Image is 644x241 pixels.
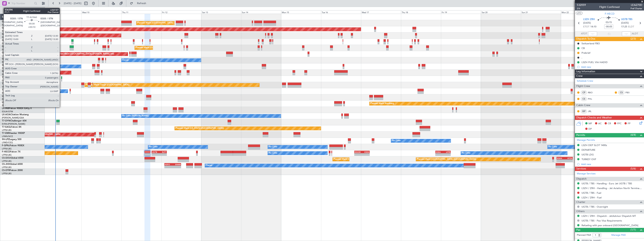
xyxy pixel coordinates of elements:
a: G-SIRSCitation Excel [2,39,23,41]
span: [DATE] [621,21,629,25]
div: - [152,153,159,156]
div: [DATE] [45,8,52,11]
div: - [355,153,362,156]
span: F-HECD [605,12,614,16]
a: UGTB / TBS - Overnight [582,205,608,208]
a: Refueling with pax onboard [GEOGRAPHIC_DATA] [582,224,638,227]
div: Thu 18 [401,10,441,14]
span: Services [576,167,586,171]
div: UGTB LDG [582,153,594,156]
span: [DATE] - [DATE] [64,2,81,5]
a: EGGW/LTN [2,23,13,26]
span: LEA270D [630,3,642,7]
span: G-SIRS [2,39,9,41]
a: LFPB/LBG [2,172,12,175]
a: CS-DTRFalcon 2000 [2,169,23,172]
div: Sun 21 [521,10,561,14]
span: Refresh [134,2,150,5]
a: F-HECDFalcon 7X [2,151,20,153]
div: Sat 13 [201,10,241,14]
span: ALDT [632,32,638,36]
span: LX-INB [2,107,9,110]
div: Add new [581,65,642,69]
a: EGLF/FAB [2,92,12,94]
div: Planned Maint Tianjin ([GEOGRAPHIC_DATA]) [86,82,129,88]
span: FFC [617,122,621,126]
a: EGNR/CEG [2,36,13,39]
input: Trip Number [11,1,33,6]
span: Dispatch To-Dos [576,37,595,41]
span: UGTB TBS [621,18,632,21]
a: [PERSON_NAME]/QSA [2,116,24,119]
a: EGLF/FAB [2,73,12,76]
div: TURKEY OVF [582,158,596,161]
div: EHAM [173,163,181,166]
a: LFPB/LBG [2,160,12,163]
a: EGSS/STN [2,67,12,70]
div: No Crew [149,144,158,150]
a: CS-JHHGlobal 6000 [2,163,23,165]
div: Planned Maint [GEOGRAPHIC_DATA] ([GEOGRAPHIC_DATA]) [137,20,196,26]
span: CS-DOU [2,157,11,159]
div: . [582,56,582,59]
a: LFPB/LBG [2,129,12,132]
div: CP [581,90,587,95]
span: MF [588,122,592,126]
span: G-SPCY [2,52,10,54]
a: UGTB / TBS - Handling - Euro Jet UGTB / TBS [582,182,632,185]
div: Wed 17 [361,10,401,14]
a: G-VNORChallenger 650 [2,70,27,72]
div: RJTT [159,151,166,153]
a: G-SPCYLegacy 650 [2,52,22,54]
a: Manage Permits [577,138,595,142]
label: Planned PAX [577,233,591,237]
div: Tue 16 [321,10,361,14]
span: F-HECD [2,151,10,153]
span: 17:25 [621,25,627,29]
a: LX-GBHFalcon 7X [2,101,20,103]
div: UGTB [152,151,159,153]
div: Mon 22 [561,10,601,14]
a: Schedule Crew [577,79,593,83]
span: Cabin Crew [576,103,590,108]
div: Sat 20 [481,10,521,14]
span: ELDT [628,25,634,29]
a: T7-EAGLFalcon 8X [2,126,21,128]
span: ATOT [581,32,587,36]
a: EVRA/[PERSON_NAME] [2,123,25,125]
span: ETOT [583,25,589,29]
div: DEPARTURE [582,148,595,151]
span: F-GPNJ [2,145,10,147]
div: EGKK [557,157,565,159]
div: Unplanned Maint [GEOGRAPHIC_DATA] ([PERSON_NAME] Intl) [53,51,114,57]
a: EDLW/DTM [2,110,13,113]
a: EGGW/LTN [2,30,13,32]
div: - [436,153,443,156]
span: G-ENRG [2,64,11,66]
div: KSEA [436,151,443,153]
div: Planned Maint [GEOGRAPHIC_DATA] ([GEOGRAPHIC_DATA]) [334,157,393,162]
div: - [362,153,369,156]
span: Others [576,209,585,214]
a: F-GPNJFalcon 900EX [2,145,24,147]
a: G-JAGAPhenom 300 [2,45,24,48]
span: LX-TRO [2,95,10,97]
span: FP [628,122,630,126]
a: EGGW/LTN [2,98,13,101]
div: No Crew [548,144,557,150]
div: LSZH DEP SLOT 1400z [582,144,607,147]
a: LSZH / ZRH - Dispatch - JetAdvisor Dispatch MT [582,214,636,218]
div: Planned Maint Nurnberg [370,101,394,106]
div: ISP [581,109,587,113]
div: CS [618,90,624,95]
span: LX-GBH [2,101,10,103]
div: - [443,153,450,156]
span: 14:10 [590,25,596,29]
div: KSEA [362,151,369,153]
a: LX-TROLegacy 650 [2,95,22,97]
span: G-GAAL [2,27,11,29]
span: T7-DYN [2,120,10,122]
span: T7-N1960 [2,76,12,79]
span: (5/6) [630,167,636,171]
a: PBS [625,91,634,94]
